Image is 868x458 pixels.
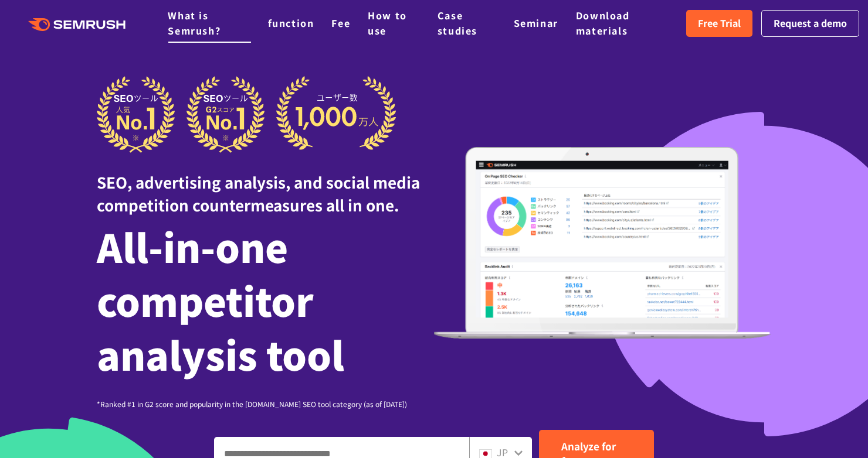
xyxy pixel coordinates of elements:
[514,16,558,30] a: Seminar
[97,399,407,409] font: *Ranked #1 in G2 score and popularity in the [DOMAIN_NAME] SEO tool category (as of [DATE])
[97,218,288,274] font: All-in-one
[761,10,859,37] a: Request a demo
[368,8,407,37] a: How to use
[698,16,741,30] font: Free Trial
[168,8,221,37] a: What is Semrush?
[576,8,630,37] a: Download materials
[686,10,752,37] a: Free Trial
[97,272,344,382] font: competitor analysis tool
[438,8,477,37] a: Case studies
[97,171,420,216] font: SEO, advertising analysis, and social media competition countermeasures all in one.
[774,16,847,30] font: Request a demo
[268,16,314,30] a: function
[331,16,350,30] a: Fee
